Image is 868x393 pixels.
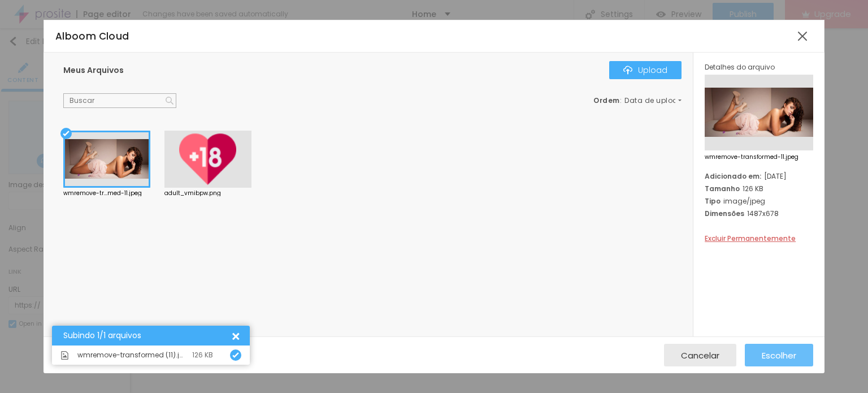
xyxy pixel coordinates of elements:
span: Cancelar [681,351,719,360]
span: Ordem [593,96,620,105]
img: Icone [166,97,173,105]
button: IconeUpload [609,61,682,79]
button: Escolher [745,344,813,366]
span: Dimensões [705,209,744,218]
div: : [593,97,682,104]
div: wmremove-tr...med-11.jpeg [63,191,150,196]
span: Detalhes do arquivo [705,62,775,72]
div: Upload [623,66,667,75]
span: Alboom Cloud [55,29,129,43]
button: Cancelar [664,344,736,366]
span: Excluir Permanentemente [705,234,796,243]
span: Tipo [705,196,721,206]
div: 126 KB [705,184,813,193]
div: [DATE] [705,171,813,181]
div: Subindo 1/1 arquivos [63,331,230,340]
div: 126 KB [192,352,213,359]
div: adult_vmibpw.png [164,191,251,196]
input: Buscar [63,93,176,108]
img: Icone [60,351,69,360]
span: Meus Arquivos [63,64,124,76]
div: image/jpeg [705,196,813,206]
span: Adicionado em: [705,171,761,181]
span: wmremove-transformed (11).jpeg [77,352,186,359]
div: 1487x678 [705,209,813,218]
span: Data de upload [624,97,683,104]
span: Tamanho [705,184,740,193]
img: Icone [623,66,632,75]
span: Escolher [762,351,796,360]
img: Icone [232,352,239,359]
span: wmremove-transformed-11.jpeg [705,154,813,160]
